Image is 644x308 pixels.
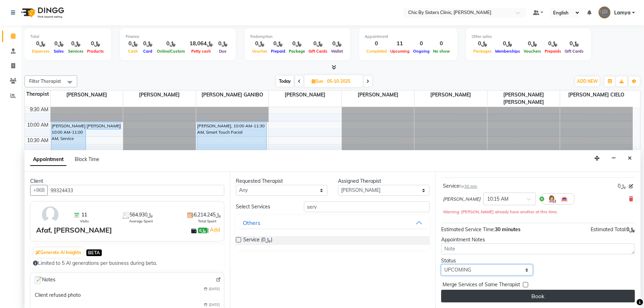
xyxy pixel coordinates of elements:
div: 10:00 AM [26,121,50,129]
div: ﷼0 [250,40,269,48]
div: Therapist [25,91,50,98]
div: Status [441,257,533,265]
span: No show [431,49,452,54]
div: Total [30,34,106,40]
button: Generate AI Insights [34,248,83,257]
span: Gift Cards [307,49,329,54]
span: Due [218,49,228,54]
span: [PERSON_NAME] GANIBO [196,91,269,99]
span: Visits [80,219,89,224]
div: 0 [431,40,452,48]
div: ﷼0 [472,40,493,48]
i: Edit price [629,184,633,188]
div: ﷼0 [66,40,85,48]
span: Card [141,49,154,54]
div: Redemption [250,34,345,40]
span: [PERSON_NAME] [342,91,414,99]
span: Prepaids [543,49,563,54]
div: 10:30 AM [26,137,50,144]
div: ﷼0 [52,40,66,48]
span: BETA [86,249,102,256]
div: ﷼0 [522,40,543,48]
img: logo [18,3,66,22]
span: ﷼0 [198,228,207,233]
div: ﷼0 [140,40,155,48]
span: [PERSON_NAME] CIELO [560,91,633,99]
div: 9:30 AM [29,106,50,113]
div: ﷼0 [329,40,345,48]
span: Today [276,76,294,87]
span: Package [287,49,307,54]
span: Upcoming [389,49,411,54]
div: Finance [126,34,230,40]
span: [DATE] [209,302,220,307]
span: Voucher [250,49,269,54]
span: Services [66,49,85,54]
button: +968 [30,185,48,196]
span: Estimated Service Time: [441,226,495,233]
span: [PERSON_NAME] [269,91,341,99]
input: Search by service name [304,201,430,212]
span: ADD NEW [577,79,598,84]
span: Expenses [30,49,52,54]
span: Wallet [329,49,345,54]
span: Sales [52,49,66,54]
span: Completed [365,49,389,54]
span: [PERSON_NAME] [PERSON_NAME] [487,91,560,107]
div: ﷼0 [307,40,329,48]
span: Online/Custom [155,49,187,54]
span: [PERSON_NAME] [51,91,123,99]
span: ﷼0 [626,226,635,233]
span: Notes [33,276,55,285]
span: 30 min [464,184,477,189]
a: Add [209,226,221,234]
button: Book [441,290,635,302]
span: Memberships [493,49,522,54]
div: 0 [365,40,389,48]
div: Client refused photo [35,292,81,299]
span: | [207,226,221,234]
div: ﷼18,064 [187,40,215,48]
div: [PERSON_NAME], 10:00 AM-11:30 AM, Smart Touch Facial [197,122,266,168]
button: Others [239,216,427,229]
span: Ongoing [411,49,431,54]
span: Lamya [614,9,631,16]
span: Average Spent [129,219,153,224]
div: Limited to 5 AI generations per business during beta. [33,260,221,267]
img: Interior.png [560,195,569,203]
div: ﷼0 [85,40,106,48]
div: Assigned Therapist [338,178,430,185]
span: Total Spent [198,219,217,224]
img: avatar [40,205,60,225]
div: Service [443,182,477,190]
div: 0 [411,40,431,48]
span: [DATE] [209,286,220,292]
span: 11 [81,211,87,219]
div: ﷼0 [30,40,52,48]
span: Prepaid [269,49,287,54]
div: ﷼0 [563,40,585,48]
span: Packages [472,49,493,54]
img: Lamya [598,6,611,19]
span: Appointment [30,153,66,166]
span: [PERSON_NAME] [443,196,480,203]
button: Close [625,153,635,164]
span: Cash [126,49,140,54]
input: Search by Name/Mobile/Email/Code [47,185,224,196]
span: Estimated Total: [591,226,626,233]
span: Filter Therapist [29,78,61,84]
div: ﷼0 [215,40,230,48]
div: Client [30,178,224,185]
div: Select Services [231,203,299,210]
span: Vouchers [522,49,543,54]
span: [PERSON_NAME] [123,91,196,99]
span: Service (﷼0) [243,236,272,245]
div: Appointment Notes [441,236,635,243]
span: Block Time [75,156,99,162]
button: ADD NEW [575,76,599,86]
div: ﷼0 [126,40,140,48]
span: Sun [310,79,325,84]
span: [PERSON_NAME] [414,91,487,99]
div: ﷼0 [493,40,522,48]
span: ﷼6,214.245 [194,211,221,219]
